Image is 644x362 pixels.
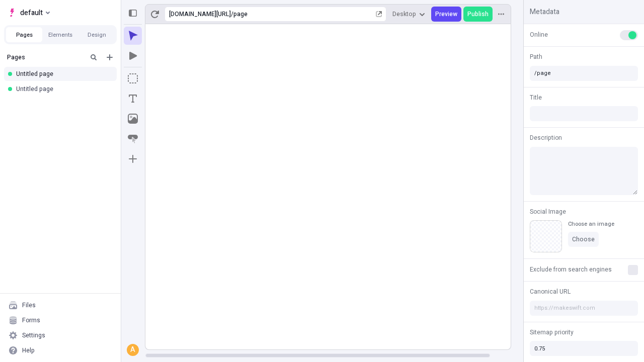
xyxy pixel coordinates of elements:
div: Settings [22,331,45,339]
div: Pages [7,53,84,61]
div: A [128,345,138,355]
div: Help [22,346,35,354]
span: Title [530,93,542,102]
div: Forms [22,316,40,324]
button: Publish [463,7,493,22]
button: Design [78,27,115,42]
button: Desktop [388,7,429,22]
span: default [20,7,43,19]
button: Elements [42,27,78,42]
button: Image [124,110,142,128]
span: Online [530,30,548,39]
span: Publish [467,10,489,18]
button: Text [124,89,142,108]
span: Choose [572,235,595,243]
button: Choose [568,232,599,247]
button: Button [124,130,142,148]
span: Sitemap priority [530,328,574,337]
span: Desktop [392,10,416,18]
button: Add new [104,51,116,63]
span: Social Image [530,207,566,216]
span: Canonical URL [530,287,571,296]
input: https://makeswift.com [530,301,638,316]
span: Path [530,52,542,61]
span: Preview [435,10,457,18]
div: Choose an image [568,220,614,228]
button: Pages [6,27,42,42]
div: Untitled page [16,85,109,93]
button: Select site [4,5,54,20]
button: Box [124,69,142,87]
span: Exclude from search engines [530,265,612,274]
div: [URL][DOMAIN_NAME] [169,10,231,18]
div: page [233,10,374,18]
div: Files [22,301,36,309]
div: Untitled page [16,70,109,78]
div: / [231,10,233,18]
button: Preview [431,7,461,22]
span: Description [530,133,562,142]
